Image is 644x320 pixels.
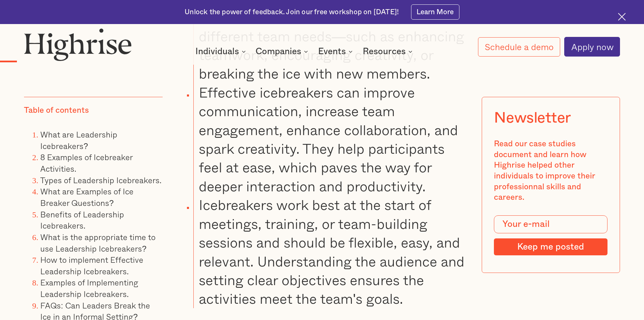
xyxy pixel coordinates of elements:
[40,253,143,277] a: How to implement Effective Leadership Icebreakers.
[494,109,571,127] div: Newsletter
[318,47,346,56] div: Events
[185,7,399,17] div: Unlock the power of feedback. Join our free workshop on [DATE]!
[494,215,607,234] input: Your e-mail
[478,37,560,57] a: Schedule a demo
[40,128,117,152] a: What are Leadership Icebreakers?
[618,13,626,21] img: Cross icon
[363,47,406,56] div: Resources
[40,185,134,209] a: What are Examples of Ice Breaker Questions?
[40,231,156,255] a: What is the appropriate time to use Leadership Icebreakers?
[564,37,620,57] a: Apply now
[193,195,467,308] li: Icebreakers work best at the start of meetings, training, or team-building sessions and should be...
[411,4,459,20] a: Learn More
[24,105,89,116] div: Table of contents
[318,47,355,56] div: Events
[494,139,607,203] div: Read our case studies document and learn how Highrise helped other individuals to improve their p...
[195,47,239,56] div: Individuals
[40,151,133,175] a: 8 Examples of Icebreaker Activities.
[256,47,310,56] div: Companies
[24,28,132,61] img: Highrise logo
[363,47,414,56] div: Resources
[193,83,467,196] li: Effective icebreakers can improve communication, increase team engagement, enhance collaboration,...
[256,47,301,56] div: Companies
[494,215,607,255] form: Modal Form
[40,208,124,232] a: Benefits of Leadership Icebreakers.
[494,238,607,255] input: Keep me posted
[40,276,138,300] a: Examples of Implementing Leadership Icebreakers.
[40,174,162,186] a: Types of Leadership Icebreakers.
[195,47,248,56] div: Individuals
